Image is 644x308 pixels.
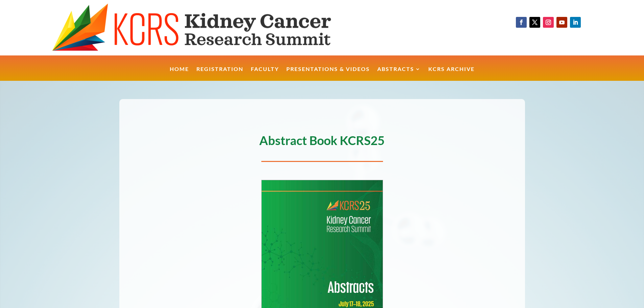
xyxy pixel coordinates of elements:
[570,17,581,28] a: Follow on LinkedIn
[52,3,365,52] img: KCRS generic logo wide
[543,17,554,28] a: Follow on Instagram
[251,67,279,81] a: Faculty
[286,67,370,81] a: Presentations & Videos
[428,67,475,81] a: KCRS Archive
[377,67,421,81] a: Abstracts
[196,67,243,81] a: Registration
[556,17,567,28] a: Follow on Youtube
[170,67,189,81] a: Home
[119,134,525,150] h1: Abstract Book KCRS25
[516,17,527,28] a: Follow on Facebook
[529,17,540,28] a: Follow on X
